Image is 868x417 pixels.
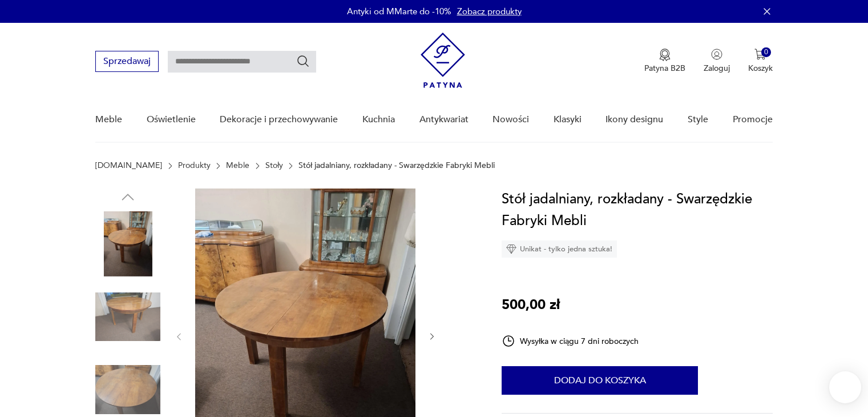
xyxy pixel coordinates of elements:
img: Ikona medalu [659,49,671,61]
img: Ikona koszyka [754,49,766,60]
p: 500,00 zł [502,294,560,316]
img: Ikonka użytkownika [711,49,722,60]
a: Nowości [492,98,529,142]
a: Antykwariat [419,98,469,142]
img: Ikona diamentu [506,244,516,254]
a: Style [688,98,708,142]
a: Kuchnia [362,98,395,142]
a: Sprzedawaj [95,58,159,66]
p: Antyki od MMarte do -10% [347,6,451,17]
a: Dekoracje i przechowywanie [220,98,338,142]
a: Produkty [178,161,211,170]
button: Patyna B2B [644,49,685,74]
img: Patyna - sklep z meblami i dekoracjami vintage [421,33,465,88]
a: Oświetlenie [147,98,196,142]
button: Dodaj do koszyka [502,366,698,395]
div: Unikat - tylko jedna sztuka! [502,240,617,258]
h1: Stół jadalniany, rozkładany - Swarzędzkie Fabryki Mebli [502,189,773,232]
p: Patyna B2B [644,63,685,74]
div: 0 [761,47,771,57]
button: Sprzedawaj [95,51,159,72]
a: Klasyki [554,98,582,142]
img: Zdjęcie produktu Stół jadalniany, rozkładany - Swarzędzkie Fabryki Mebli [95,284,160,350]
p: Stół jadalniany, rozkładany - Swarzędzkie Fabryki Mebli [298,161,495,170]
a: Meble [95,98,122,142]
p: Koszyk [748,63,773,74]
div: Wysyłka w ciągu 7 dni roboczych [502,334,639,348]
a: Ikony designu [605,98,663,142]
a: Ikona medaluPatyna B2B [644,49,685,74]
a: Meble [226,161,249,170]
button: Zaloguj [704,49,730,74]
a: [DOMAIN_NAME] [95,161,162,170]
iframe: Smartsupp widget button [829,371,861,403]
img: Zdjęcie produktu Stół jadalniany, rozkładany - Swarzędzkie Fabryki Mebli [95,211,160,276]
a: Promocje [733,98,773,142]
button: Szukaj [296,54,310,68]
a: Zobacz produkty [457,6,522,17]
p: Zaloguj [704,63,730,74]
button: 0Koszyk [748,49,773,74]
a: Stoły [265,161,283,170]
